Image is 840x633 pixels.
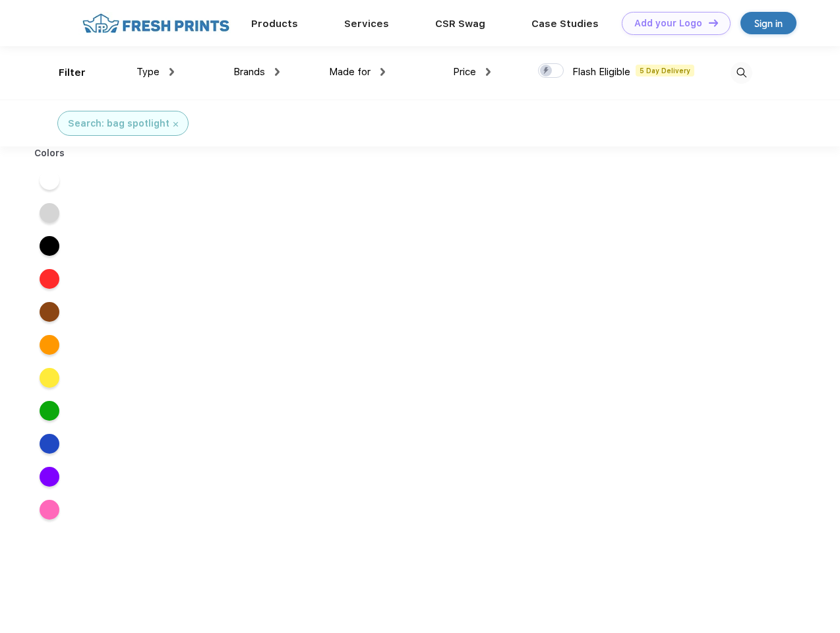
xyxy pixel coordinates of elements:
[740,12,796,34] a: Sign in
[59,65,86,80] div: Filter
[169,68,174,76] img: dropdown.png
[233,66,265,78] span: Brands
[380,68,385,76] img: dropdown.png
[572,66,630,78] span: Flash Eligible
[251,18,298,30] a: Products
[754,16,783,31] div: Sign in
[486,68,491,76] img: dropdown.png
[136,66,160,78] span: Type
[453,66,476,78] span: Price
[731,62,752,84] img: desktop_search.svg
[78,12,233,35] img: fo%20logo%202.webp
[173,122,178,127] img: filter_cancel.svg
[24,146,75,160] div: Colors
[636,65,694,76] span: 5 Day Delivery
[709,19,718,26] img: DT
[275,68,280,76] img: dropdown.png
[68,117,169,131] div: Search: bag spotlight
[329,66,371,78] span: Made for
[634,18,702,29] div: Add your Logo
